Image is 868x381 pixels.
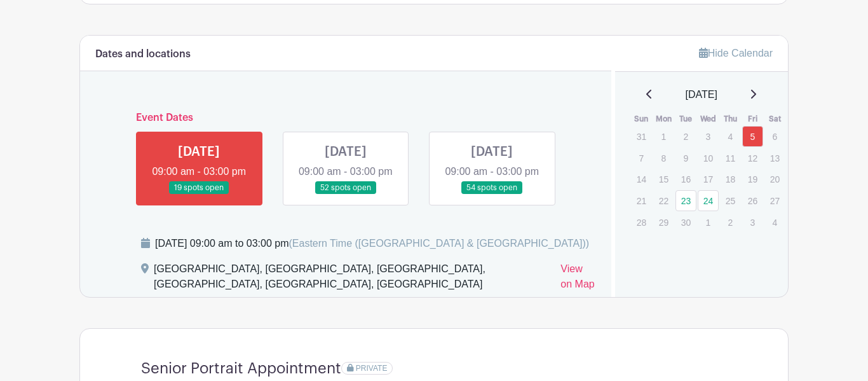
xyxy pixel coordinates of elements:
span: (Eastern Time ([GEOGRAPHIC_DATA] & [GEOGRAPHIC_DATA])) [288,238,589,249]
p: 1 [698,212,719,232]
p: 31 [631,127,652,146]
p: 2 [720,212,741,232]
p: 6 [764,127,785,146]
p: 18 [720,169,741,189]
h6: Dates and locations [95,48,191,60]
a: View on Map [560,261,595,297]
span: [DATE] [686,87,717,102]
h6: Event Dates [126,112,566,124]
th: Thu [719,113,742,125]
p: 26 [742,191,763,211]
a: 5 [742,126,763,147]
p: 15 [653,169,674,189]
th: Tue [675,113,697,125]
p: 17 [698,169,719,189]
p: 27 [764,191,785,211]
p: 8 [653,148,674,168]
p: 3 [698,127,719,146]
p: 16 [675,169,696,189]
p: 11 [720,148,741,168]
div: [GEOGRAPHIC_DATA], [GEOGRAPHIC_DATA], [GEOGRAPHIC_DATA], [GEOGRAPHIC_DATA], [GEOGRAPHIC_DATA], [G... [154,261,550,297]
th: Wed [697,113,719,125]
p: 9 [675,148,696,168]
th: Mon [653,113,675,125]
p: 10 [698,148,719,168]
p: 2 [675,127,696,146]
p: 4 [764,212,785,232]
p: 7 [631,148,652,168]
p: 20 [764,169,785,189]
th: Fri [742,113,764,125]
p: 28 [631,212,652,232]
p: 4 [720,127,741,146]
p: 22 [653,191,674,211]
h4: Senior Portrait Appointment [141,359,341,378]
div: [DATE] 09:00 am to 03:00 pm [155,236,589,251]
a: 23 [675,190,696,211]
a: 24 [698,190,719,211]
p: 1 [653,127,674,146]
a: Hide Calendar [699,48,773,59]
th: Sat [764,113,786,125]
th: Sun [630,113,653,125]
p: 29 [653,212,674,232]
p: 25 [720,191,741,211]
p: 21 [631,191,652,211]
p: 12 [742,148,763,168]
span: PRIVATE [356,364,388,373]
p: 3 [742,212,763,232]
p: 19 [742,169,763,189]
p: 14 [631,169,652,189]
p: 30 [675,212,696,232]
p: 13 [764,148,785,168]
